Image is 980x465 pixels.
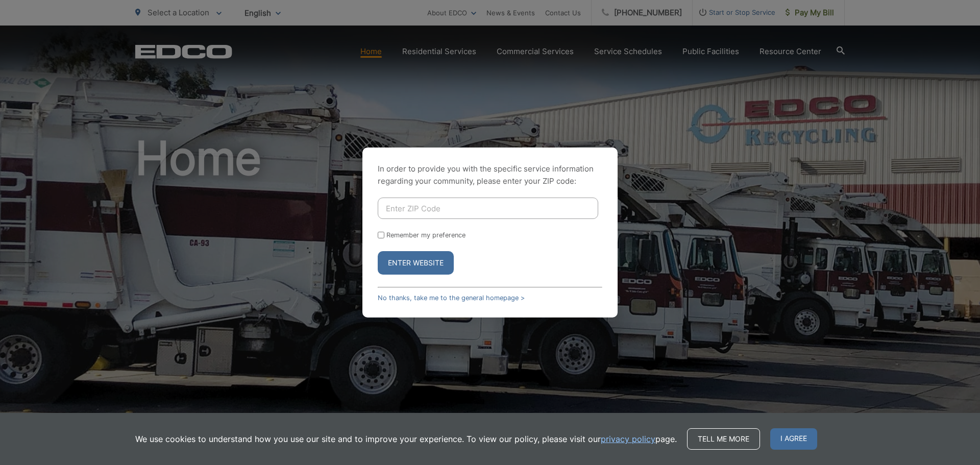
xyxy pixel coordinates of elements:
[378,251,454,275] button: Enter Website
[378,163,602,187] p: In order to provide you with the specific service information regarding your community, please en...
[386,231,465,239] label: Remember my preference
[135,433,677,445] p: We use cookies to understand how you use our site and to improve your experience. To view our pol...
[378,294,525,302] a: No thanks, take me to the general homepage >
[687,428,760,450] a: Tell me more
[770,428,817,450] span: I agree
[378,198,598,219] input: Enter ZIP Code
[601,433,655,445] a: privacy policy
